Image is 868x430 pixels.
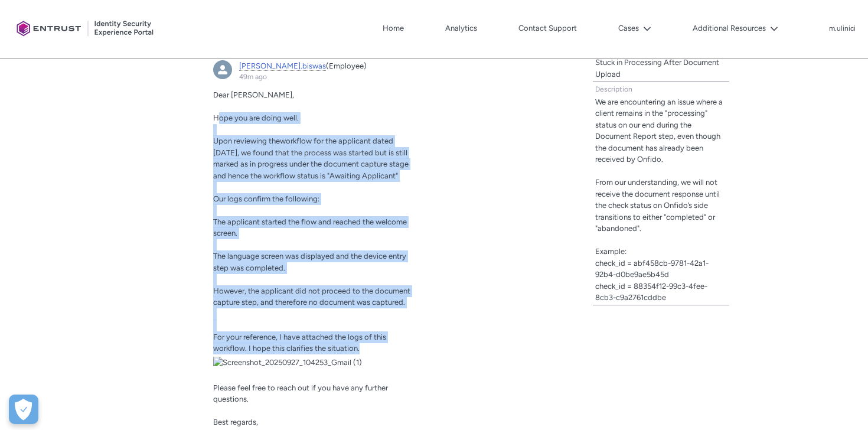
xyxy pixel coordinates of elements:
button: User Profile m.ulinici [828,22,856,34]
a: 49m ago [239,73,267,81]
span: Hope you are doing well. [213,113,299,122]
lightning-formatted-text: Stuck in Processing After Document Upload [595,58,719,79]
iframe: Qualified Messenger [814,376,868,430]
span: Dear [PERSON_NAME], [213,90,294,99]
a: Home [380,19,407,37]
a: workflow for the applicant dated [DATE] [213,136,393,157]
span: For your reference, I have attached the logs of this workflow. I hope this clarifies the situation. [213,333,386,353]
span: Description [595,85,632,93]
span: Best regards, [213,418,258,426]
div: Cookie Preferences [9,395,38,424]
lightning-formatted-text: We are encountering an issue where a client remains in the "processing" status on our end during ... [595,97,723,302]
span: (Employee) [326,61,367,70]
span: The language screen was displayed and the device entry step was completed. [213,252,406,272]
a: Contact Support [515,19,580,37]
img: Screenshot_20250927_104253_Gmail (1) [213,357,413,369]
a: [PERSON_NAME].biswas [239,61,326,71]
span: However, the applicant did not proceed to the document capture step, and therefore no document wa... [213,286,410,307]
span: Our logs confirm the following: [213,194,319,203]
img: External User - madhurima.biswas (Onfido) [213,60,232,79]
button: Cases [615,19,654,37]
button: Open Preferences [9,395,38,424]
span: Upon reviewing the [213,136,280,145]
span: Please feel free to reach out if you have any further questions. [213,383,388,404]
span: The applicant started the flow and reached the welcome screen. [213,217,407,238]
p: m.ulinici [829,25,856,33]
a: Analytics, opens in new tab [442,19,480,37]
span: , we found that the process was started but is still marked as in progress under the document cap... [213,148,409,180]
div: madhurima.biswas [213,60,232,79]
button: Additional Resources [690,19,781,37]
